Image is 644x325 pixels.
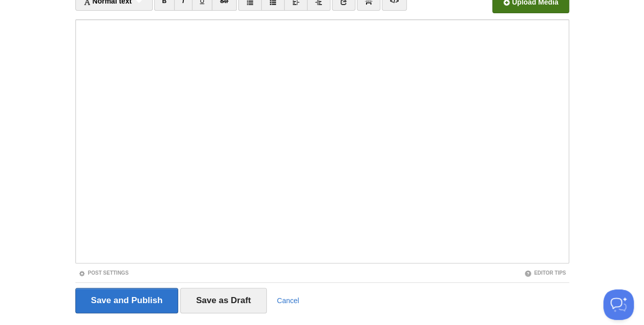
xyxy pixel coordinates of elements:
[524,270,566,276] a: Editor Tips
[78,270,129,276] a: Post Settings
[277,297,299,305] a: Cancel
[180,288,267,313] input: Save as Draft
[603,289,634,320] iframe: Help Scout Beacon - Open
[75,288,179,313] input: Save and Publish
